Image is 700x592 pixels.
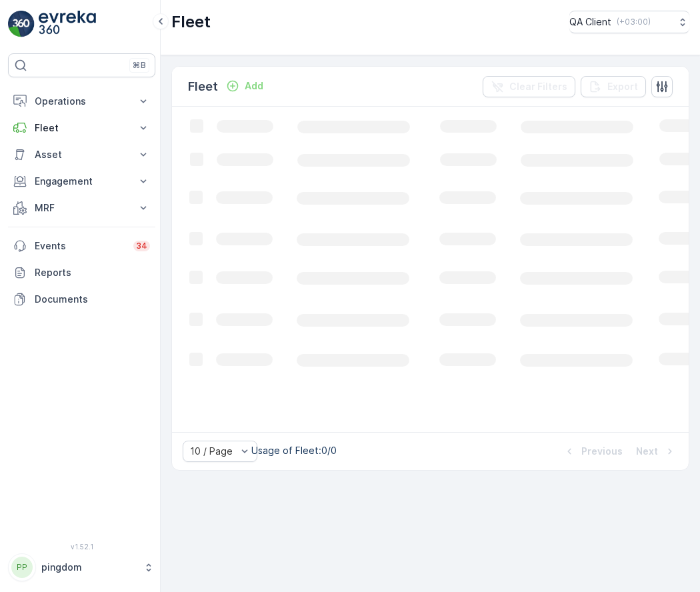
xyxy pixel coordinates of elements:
[39,11,96,37] img: logo_light-DOdMpM7g.png
[509,80,567,93] p: Clear Filters
[8,195,155,221] button: MRF
[581,445,623,458] p: Previous
[35,239,125,253] p: Events
[8,259,155,286] a: Reports
[8,233,155,259] a: Events34
[8,115,155,141] button: Fleet
[636,445,658,458] p: Next
[8,11,35,37] img: logo
[171,11,211,33] p: Fleet
[35,121,129,135] p: Fleet
[561,443,624,459] button: Previous
[8,141,155,168] button: Asset
[133,60,146,71] p: ⌘B
[8,553,155,581] button: PPpingdom
[35,175,129,188] p: Engagement
[188,77,218,96] p: Fleet
[35,95,129,108] p: Operations
[35,293,150,306] p: Documents
[8,168,155,195] button: Engagement
[35,266,150,279] p: Reports
[35,201,129,215] p: MRF
[617,17,651,27] p: ( +03:00 )
[8,286,155,313] a: Documents
[635,443,678,459] button: Next
[607,80,638,93] p: Export
[8,543,155,551] span: v 1.52.1
[8,88,155,115] button: Operations
[11,557,33,578] div: PP
[581,76,646,97] button: Export
[35,148,129,161] p: Asset
[251,444,337,457] p: Usage of Fleet : 0/0
[136,241,147,251] p: 34
[569,11,689,33] button: QA Client(+03:00)
[41,561,137,574] p: pingdom
[245,79,263,93] p: Add
[221,78,269,94] button: Add
[483,76,575,97] button: Clear Filters
[569,15,611,29] p: QA Client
